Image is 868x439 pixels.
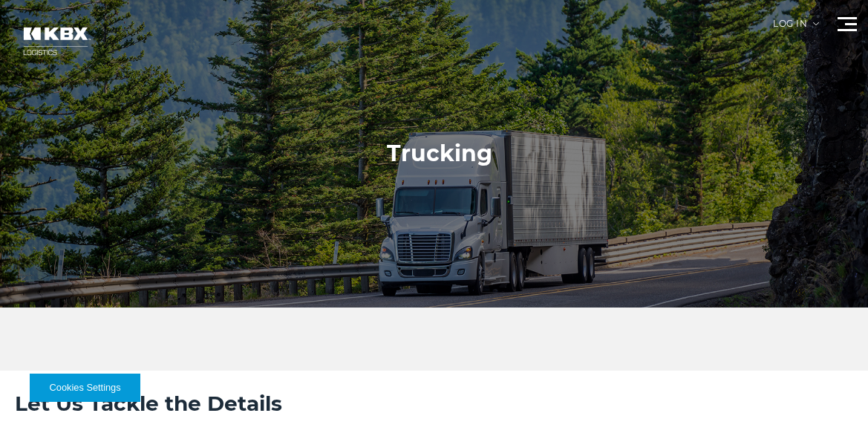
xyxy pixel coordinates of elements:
[387,139,492,169] h1: Trucking
[15,389,853,417] h2: Let Us Tackle the Details
[813,22,819,25] img: arrow
[30,374,140,402] button: Cookies Settings
[11,15,100,68] img: kbx logo
[773,19,819,39] div: Log in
